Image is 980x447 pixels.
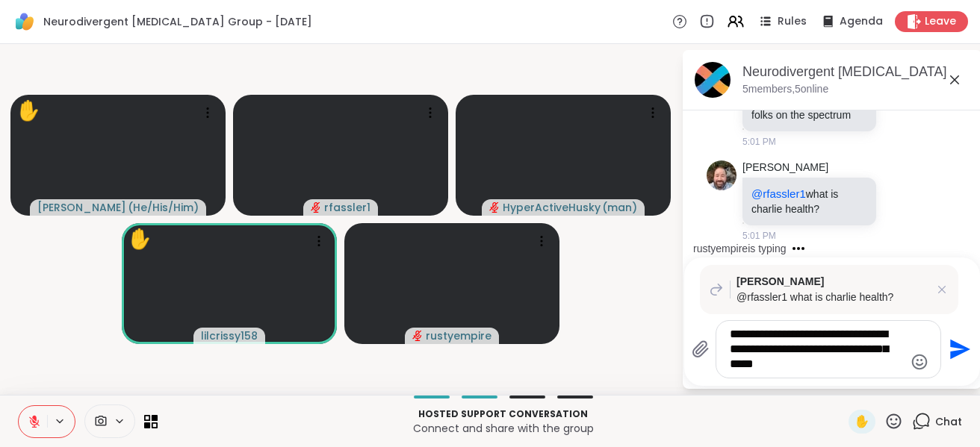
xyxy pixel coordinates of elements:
span: Leave [925,14,956,29]
div: Neurodivergent [MEDICAL_DATA] Group - [DATE] [742,63,970,81]
p: 5 members, 5 online [742,82,828,97]
span: audio-muted [412,331,423,341]
span: audio-muted [311,202,321,213]
span: audio-muted [489,202,500,213]
textarea: Type your message [730,327,904,372]
span: Chat [935,414,962,429]
span: Rules [778,14,807,29]
span: [PERSON_NAME] [37,200,126,215]
span: [PERSON_NAME] [736,274,928,290]
p: @rfassler1 what is charlie health? [736,290,928,305]
img: Neurodivergent Peer Support Group - Monday, Oct 06 [695,62,731,98]
p: Connect and share with the group [167,421,840,436]
span: rfassler1 [324,200,370,215]
a: [PERSON_NAME] [742,160,828,175]
span: HyperActiveHusky [503,200,601,215]
img: ShareWell Logomark [12,9,37,34]
span: Neurodivergent [MEDICAL_DATA] Group - [DATE] [43,14,312,29]
p: what is charlie health? [751,187,867,216]
span: @rfassler1 [751,187,806,200]
span: ( He/His/Him ) [128,200,199,215]
button: Send [941,333,975,366]
div: ✋ [128,225,152,254]
p: Hosted support conversation [167,407,840,421]
span: lilcrissy158 [201,328,258,343]
div: rustyempire is typing [693,241,787,256]
span: ( man ) [602,200,637,215]
span: Agenda [840,14,883,29]
span: ✋ [855,413,869,431]
img: https://sharewell-space-live.sfo3.digitaloceanspaces.com/user-generated/3d855412-782e-477c-9099-c... [707,160,736,190]
button: Emoji picker [911,353,928,371]
span: rustyempire [426,328,491,343]
span: 5:01 PM [742,135,776,149]
span: 5:01 PM [742,229,776,243]
div: ✋ [16,96,40,125]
